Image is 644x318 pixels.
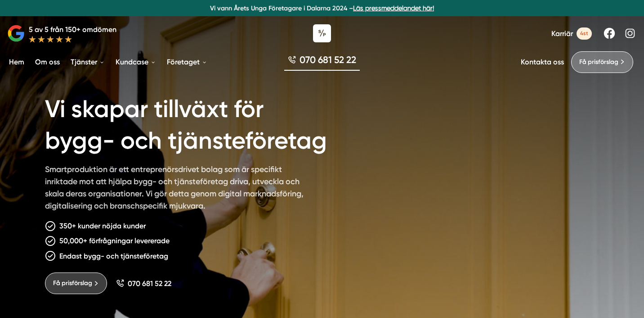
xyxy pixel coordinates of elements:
p: 50,000+ förfrågningar levererade [59,235,170,246]
a: 070 681 52 22 [116,279,171,288]
span: Karriär [551,29,573,38]
span: 070 681 52 22 [300,53,356,66]
span: Få prisförslag [53,278,92,288]
a: Om oss [33,50,62,73]
a: Hem [7,50,26,73]
p: Endast bygg- och tjänsteföretag [59,250,168,262]
a: Företaget [165,50,209,73]
a: 070 681 52 22 [284,53,360,71]
p: 5 av 5 från 150+ omdömen [29,24,116,35]
p: Smartproduktion är ett entreprenörsdrivet bolag som är specifikt inriktade mot att hjälpa bygg- o... [45,164,304,216]
a: Tjänster [69,50,107,73]
p: Vi vann Årets Unga Företagare i Dalarna 2024 – [4,4,640,13]
span: Få prisförslag [579,57,618,67]
a: Få prisförslag [45,273,107,294]
a: Läs pressmeddelandet här! [353,5,434,12]
h1: Vi skapar tillväxt för bygg- och tjänsteföretag [45,83,359,164]
a: Kundcase [114,50,158,73]
a: Få prisförslag [571,51,633,73]
p: 350+ kunder nöjda kunder [59,220,146,232]
span: 4st [577,27,592,40]
a: Karriär 4st [551,27,592,40]
span: 070 681 52 22 [128,279,171,288]
a: Kontakta oss [521,58,564,66]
